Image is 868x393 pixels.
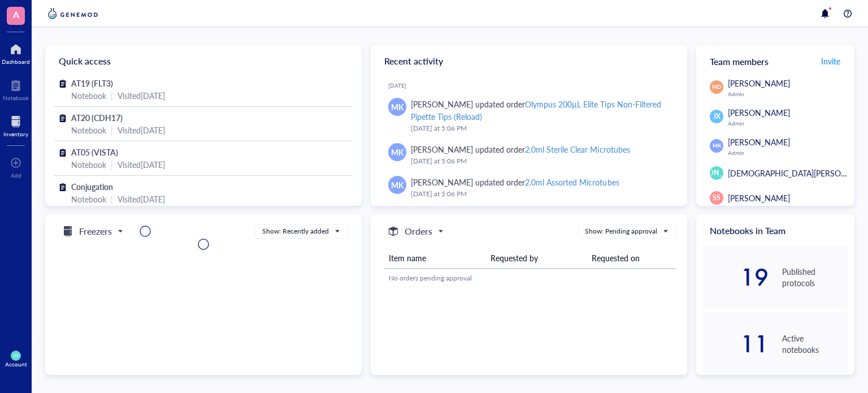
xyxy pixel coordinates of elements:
div: Notebook [71,193,106,205]
a: Dashboard [2,40,30,65]
div: [DATE] [388,82,678,89]
div: Recent activity [371,45,687,77]
span: SS [713,193,721,203]
div: [PERSON_NAME] updated order [411,176,619,188]
span: A [13,7,19,21]
div: 19 [703,268,769,286]
div: Notebooks in Team [696,215,854,247]
div: | [111,124,113,136]
div: 2.0ml Sterile Clear Microtubes [525,144,630,155]
span: [PERSON_NAME] [728,77,790,89]
span: Invite [821,55,840,67]
div: Published protocols [782,266,848,288]
div: Olympus 200µL Elite Tips Non-Filtered Pipette Tips (Reload) [411,98,661,122]
span: JW [13,353,18,358]
th: Requested on [587,248,676,269]
div: Visited [DATE] [118,89,165,102]
span: [PERSON_NAME] [728,192,790,204]
a: MK[PERSON_NAME] updated order2.0ml Sterile Clear Microtubes[DATE] at 5:06 PM [380,139,678,171]
h5: Orders [405,224,432,238]
div: Visited [DATE] [118,193,165,205]
div: Team members [696,45,854,77]
div: No orders pending approval [389,273,672,283]
div: | [111,158,113,171]
div: [DATE] at 5:06 PM [411,123,669,134]
span: MD [712,83,721,91]
span: [PERSON_NAME] [728,136,790,148]
span: AT20 (CDH17) [71,112,123,123]
div: Show: Recently added [262,226,329,236]
button: Invite [821,52,841,70]
span: MK [391,179,404,191]
span: MK [712,142,721,150]
img: genemod-logo [45,7,101,20]
div: Quick access [45,45,362,77]
span: [PERSON_NAME] [689,168,744,178]
div: Notebook [71,89,106,102]
div: Dashboard [2,58,30,65]
span: MK [391,101,404,113]
h5: Freezers [79,224,112,238]
div: Notebook [71,124,106,136]
th: Requested by [486,248,588,269]
span: AT19 (FLT3) [71,77,113,89]
a: MK[PERSON_NAME] updated orderOlympus 200µL Elite Tips Non-Filtered Pipette Tips (Reload)[DATE] at... [380,93,678,139]
div: Notebook [71,158,106,171]
div: Admin [728,149,848,156]
a: MK[PERSON_NAME] updated order2.0ml Assorted Microtubes[DATE] at 5:06 PM [380,171,678,204]
div: Account [5,361,27,368]
span: [PERSON_NAME] [728,107,790,118]
span: MK [391,146,404,158]
a: Notebook [3,76,29,101]
div: Show: Pending approval [585,226,657,236]
div: [PERSON_NAME] updated order [411,143,630,156]
div: Active notebooks [782,332,848,355]
a: Inventory [3,113,28,137]
span: AT05 (VISTA) [71,146,118,158]
div: Notebook [3,94,29,101]
div: Admin [728,90,848,97]
div: | [111,193,113,205]
div: Add [11,172,21,179]
div: Visited [DATE] [118,158,165,171]
span: Conjugation [71,181,113,192]
th: Item name [384,248,486,269]
div: [DATE] at 5:06 PM [411,156,669,167]
div: 2.0ml Assorted Microtubes [525,176,619,188]
span: JX [713,111,721,122]
div: Visited [DATE] [118,124,165,136]
div: Admin [728,120,848,127]
div: Inventory [3,131,28,137]
div: 11 [703,335,769,353]
div: [PERSON_NAME] updated order [411,98,669,123]
div: | [111,89,113,102]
